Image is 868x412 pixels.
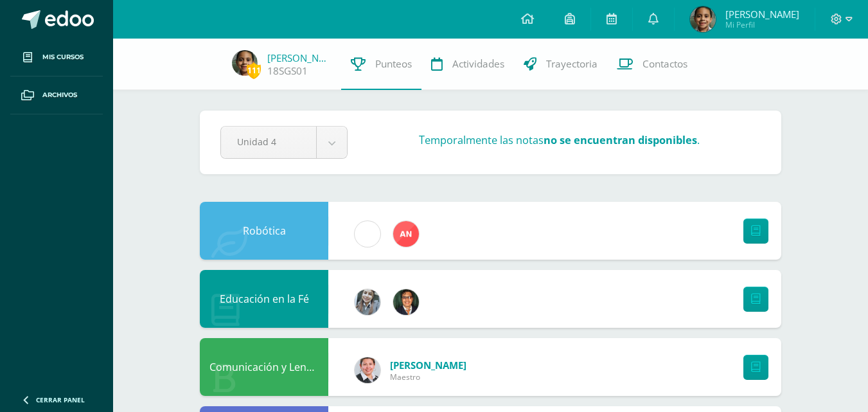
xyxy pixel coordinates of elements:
[267,64,308,78] a: 18SGS01
[544,133,697,147] strong: no se encuentran disponibles
[375,57,412,71] span: Punteos
[393,221,419,247] img: 35a1f8cfe552b0525d1a6bbd90ff6c8c.png
[36,395,85,404] span: Cerrar panel
[232,50,258,76] img: e508bbb878b3f12dd06afa6c07247925.png
[42,90,77,100] span: Archivos
[421,39,514,90] a: Actividades
[607,39,697,90] a: Contactos
[355,221,380,247] img: cae4b36d6049cd6b8500bd0f72497672.png
[10,76,103,114] a: Archivos
[642,57,687,71] span: Contactos
[355,357,380,383] img: 08e00a7f0eb7830fd2468c6dcb3aac58.png
[200,202,328,260] div: Robótica
[355,289,380,315] img: cba4c69ace659ae4cf02a5761d9a2473.png
[200,338,328,396] div: Comunicación y Lenguaje L.1
[221,127,347,158] a: Unidad 4
[393,289,419,315] img: 941e3438b01450ad37795ac5485d303e.png
[419,133,700,147] h3: Temporalmente las notas .
[237,127,300,157] span: Unidad 4
[514,39,607,90] a: Trayectoria
[42,52,84,62] span: Mis cursos
[390,359,466,372] span: [PERSON_NAME]
[452,57,504,71] span: Actividades
[690,6,716,32] img: e508bbb878b3f12dd06afa6c07247925.png
[546,57,598,71] span: Trayectoria
[725,19,799,30] span: Mi Perfil
[10,39,103,76] a: Mis cursos
[200,270,328,328] div: Educación en la Fé
[247,62,261,78] span: 111
[341,39,421,90] a: Punteos
[267,51,332,64] a: [PERSON_NAME]
[390,372,466,382] span: Maestro
[725,8,799,21] span: [PERSON_NAME]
